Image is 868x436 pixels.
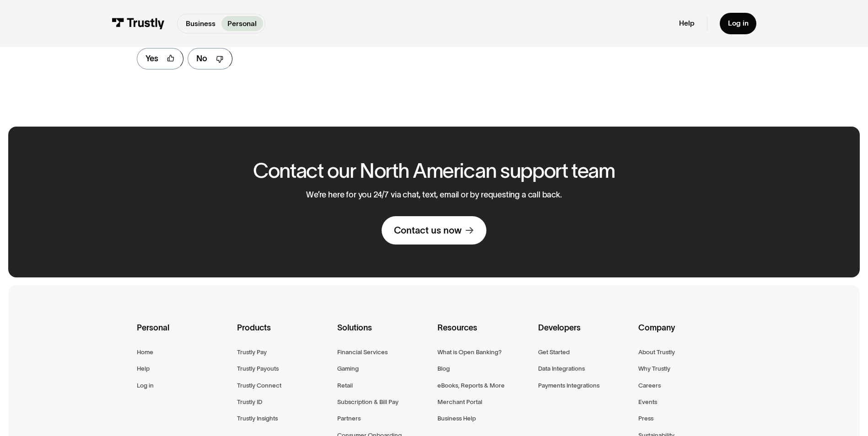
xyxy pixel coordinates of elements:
[437,413,476,424] a: Business Help
[337,347,388,357] a: Financial Services
[237,347,267,357] a: Trustly Pay
[337,363,359,374] a: Gaming
[188,48,232,69] a: No
[394,224,462,236] div: Contact us now
[638,380,661,391] a: Careers
[638,397,657,407] a: Events
[137,363,150,374] a: Help
[137,321,230,347] div: Personal
[137,380,154,391] a: Log in
[638,347,675,357] a: About Trustly
[186,18,216,29] p: Business
[146,53,158,65] div: Yes
[538,380,599,391] a: Payments Integrations
[306,190,562,200] p: We’re here for you 24/7 via chat, text, email or by requesting a call back.
[437,321,530,347] div: Resources
[437,380,505,391] a: eBooks, Reports & More
[720,13,757,34] a: Log in
[237,397,262,407] a: Trustly ID
[137,347,153,357] a: Home
[196,53,207,65] div: No
[237,363,279,374] a: Trustly Payouts
[437,397,482,407] a: Merchant Portal
[538,321,631,347] div: Developers
[337,380,353,391] a: Retail
[237,321,330,347] div: Products
[638,363,670,374] a: Why Trustly
[638,413,653,424] a: Press
[337,397,399,407] a: Subscription & Bill Pay
[112,18,165,29] img: Trustly Logo
[538,363,585,374] a: Data Integrations
[179,16,221,31] a: Business
[137,48,183,69] a: Yes
[227,18,257,29] p: Personal
[679,19,695,28] a: Help
[638,321,731,347] div: Company
[728,19,749,28] div: Log in
[253,160,615,182] h2: Contact our North American support team
[337,413,361,424] a: Partners
[337,321,430,347] div: Solutions
[437,363,450,374] a: Blog
[437,347,501,357] a: What is Open Banking?
[221,16,263,31] a: Personal
[237,380,281,391] a: Trustly Connect
[382,216,486,245] a: Contact us now
[538,347,570,357] a: Get Started
[237,413,278,424] a: Trustly Insights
